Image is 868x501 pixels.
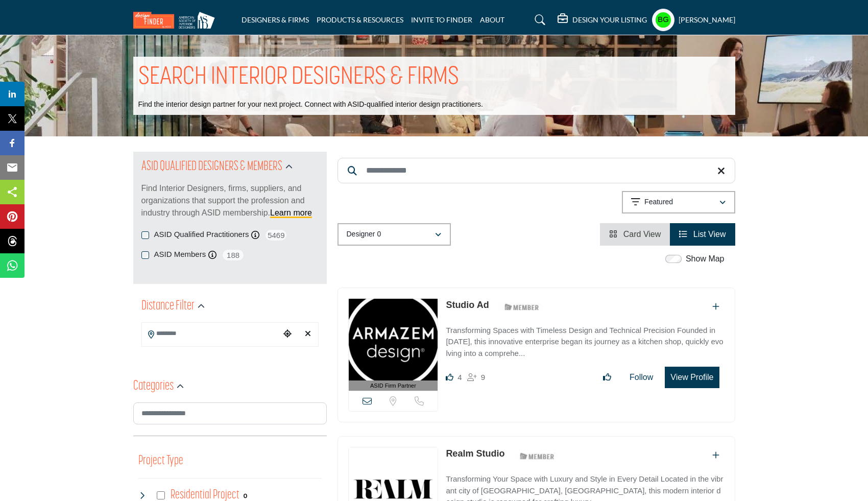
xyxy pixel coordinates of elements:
[133,12,220,29] img: Site Logo
[596,367,618,388] button: Like listing
[244,491,247,500] div: 0 Results For Residential Project
[644,197,673,207] p: Featured
[623,367,660,388] button: Follow
[446,319,724,360] a: Transforming Spaces with Timeless Design and Technical Precision Founded in [DATE], this innovati...
[370,381,416,390] span: ASID Firm Partner
[138,100,483,110] p: Find the interior design partner for your next project. Connect with ASID-qualified interior desi...
[242,15,309,24] a: DESIGNERS & FIRMS
[154,249,206,260] label: ASID Members
[141,251,149,259] input: ASID Members checkbox
[141,297,195,316] h2: Distance Filter
[446,300,489,310] a: Studio Ad
[609,230,661,238] a: View Card
[572,15,647,25] h5: DESIGN YOUR LISTING
[349,299,438,380] img: Studio Ad
[141,182,319,219] p: Find Interior Designers, firms, suppliers, and organizations that support the profession and indu...
[337,223,451,246] button: Designer 0
[679,15,735,25] h5: [PERSON_NAME]
[349,299,438,391] a: ASID Firm Partner
[481,373,485,381] span: 9
[446,325,724,360] p: Transforming Spaces with Timeless Design and Technical Precision Founded in [DATE], this innovati...
[270,208,312,217] a: Learn more
[138,62,459,93] h1: SEARCH INTERIOR DESIGNERS & FIRMS
[712,451,719,460] a: Add To List
[558,14,647,26] div: DESIGN YOUR LISTING
[622,191,735,213] button: Featured
[157,491,165,499] input: Select Residential Project checkbox
[514,449,560,462] img: ASID Members Badge Icon
[670,223,735,246] li: List View
[347,229,381,240] p: Designer 0
[712,302,719,311] a: Add To List
[623,230,661,238] span: Card View
[222,249,245,261] span: 188
[138,451,183,471] button: Project Type
[525,12,552,28] a: Search
[300,323,316,345] div: Clear search location
[446,298,489,312] p: Studio Ad
[133,402,327,424] input: Search Category
[457,373,462,381] span: 4
[499,301,545,314] img: ASID Members Badge Icon
[280,323,295,345] div: Choose your current location
[686,253,725,265] label: Show Map
[665,367,719,388] button: View Profile
[133,377,174,396] h2: Categories
[652,9,674,31] button: Show hide supplier dropdown
[337,158,735,183] input: Search Keyword
[467,371,485,384] div: Followers
[317,15,403,24] a: PRODUCTS & RESOURCES
[154,229,249,241] label: ASID Qualified Practitioners
[446,373,453,381] i: Likes
[411,15,472,24] a: INVITE TO FINDER
[446,448,504,459] a: Realm Studio
[142,324,280,344] input: Search Location
[264,229,287,242] span: 5469
[446,447,504,461] p: Realm Studio
[679,230,726,238] a: View List
[141,158,282,176] h2: ASID QUALIFIED DESIGNERS & MEMBERS
[244,492,247,499] b: 0
[141,231,149,239] input: ASID Qualified Practitioners checkbox
[693,230,726,238] span: List View
[600,223,670,246] li: Card View
[480,15,504,24] a: ABOUT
